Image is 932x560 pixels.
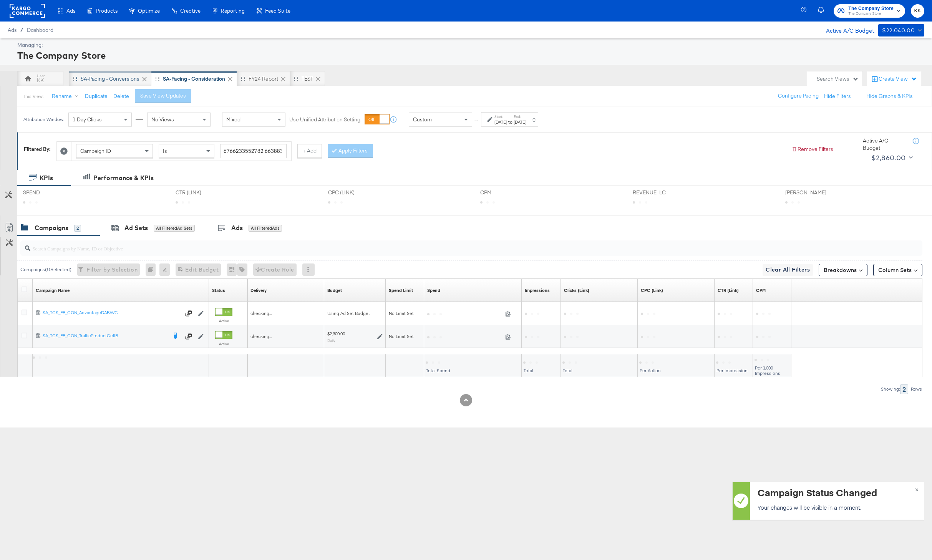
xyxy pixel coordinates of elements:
[327,310,383,316] div: Using Ad Set Budget
[756,287,766,293] a: The average cost you've paid to have 1,000 impressions of your ad.
[427,287,440,293] a: The total amount spent to date.
[716,368,748,373] span: Per Impression
[37,77,44,84] div: KK
[873,264,922,276] button: Column Sets
[46,89,86,103] button: Rename
[80,147,111,154] span: Campaign ID
[514,119,526,125] div: [DATE]
[863,137,905,151] div: Active A/C Budget
[294,76,298,81] div: Drag to reorder tab
[73,76,77,81] div: Drag to reorder tab
[74,225,81,232] div: 2
[27,27,53,33] a: Dashboard
[36,287,70,293] a: Your campaign name.
[24,146,51,153] div: Filtered By:
[848,11,894,17] span: The Company Store
[910,482,924,496] button: ×
[250,310,272,316] span: checking...
[525,287,550,293] a: The number of times your ad was served. On mobile apps an ad is counted as served the first time ...
[633,189,690,196] span: REVENUE_LC
[881,386,900,392] div: Showing:
[514,114,526,119] label: End:
[480,189,538,196] span: CPM
[250,287,267,293] a: Reflects the ability of your Ad Campaign to achieve delivery based on ad states, schedule and bud...
[718,287,739,293] a: The number of clicks received on a link in your ad divided by the number of impressions.
[297,144,322,158] button: + Add
[882,26,915,35] div: $22,040.00
[911,4,924,18] button: KK
[389,310,414,316] span: No Limit Set
[327,287,342,293] div: Budget
[871,152,906,164] div: $2,860.00
[494,114,507,119] label: Start:
[212,287,225,293] div: Status
[640,368,661,373] span: Per Action
[910,386,922,392] div: Rows
[426,368,450,373] span: Total Spend
[915,484,919,493] span: ×
[155,76,159,81] div: Drag to reorder tab
[93,174,154,182] div: Performance & KPIs
[914,7,921,15] span: KK
[36,287,70,293] div: Campaign Name
[215,318,232,323] label: Active
[146,263,159,276] div: 0
[473,119,480,122] span: ↑
[507,119,514,125] strong: to
[249,75,278,83] div: FY24 Report
[413,116,432,123] span: Custom
[773,89,824,103] button: Configure Pacing
[180,8,201,14] span: Creative
[241,76,245,81] div: Drag to reorder tab
[212,287,225,293] a: Shows the current state of your Ad Campaign.
[176,189,233,196] span: CTR (LINK)
[73,116,102,123] span: 1 Day Clicks
[30,238,838,253] input: Search Campaigns by Name, ID or Objective
[878,24,924,36] button: $22,040.00
[328,189,386,196] span: CPC (LINK)
[138,8,160,14] span: Optimize
[564,287,589,293] a: The number of clicks on links appearing on your ad or Page that direct people to your sites off F...
[96,8,118,14] span: Products
[718,287,739,293] div: CTR (Link)
[17,27,27,33] span: /
[641,287,663,293] div: CPC (Link)
[494,119,507,125] div: [DATE]
[250,333,272,339] span: checking...
[221,8,245,14] span: Reporting
[818,24,874,36] div: Active A/C Budget
[389,333,414,339] span: No Limit Set
[81,75,139,83] div: SA-Pacing - Conversions
[249,225,282,232] div: All Filtered Ads
[785,189,843,196] span: [PERSON_NAME]
[766,265,810,275] span: Clear All Filters
[35,224,68,232] div: Campaigns
[763,264,813,276] button: Clear All Filters
[756,287,766,293] div: CPM
[23,93,43,99] div: This View:
[848,5,894,13] span: The Company Store
[154,225,195,232] div: All Filtered Ad Sets
[113,93,129,100] button: Delete
[43,310,181,317] a: SA_TCS_FB_CON_AdvantageDABAVC
[868,152,914,164] button: $2,860.00
[791,146,833,153] button: Remove Filters
[524,368,533,373] span: Total
[824,93,851,100] button: Hide Filters
[66,8,75,14] span: Ads
[758,486,914,499] div: Campaign Status Changed
[834,4,905,18] button: The Company StoreThe Company Store
[564,287,589,293] div: Clicks (Link)
[163,75,225,83] div: SA-Pacing - Consideration
[427,287,440,293] div: Spend
[163,147,167,154] span: Is
[124,224,148,232] div: Ad Sets
[525,287,550,293] div: Impressions
[40,174,53,182] div: KPIs
[17,41,922,49] div: Managing:
[43,333,167,340] a: SA_TCS_FB_CON_TrafficProductCellB
[563,368,572,373] span: Total
[226,116,240,123] span: Mixed
[879,75,917,83] div: Create View
[215,341,232,346] label: Active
